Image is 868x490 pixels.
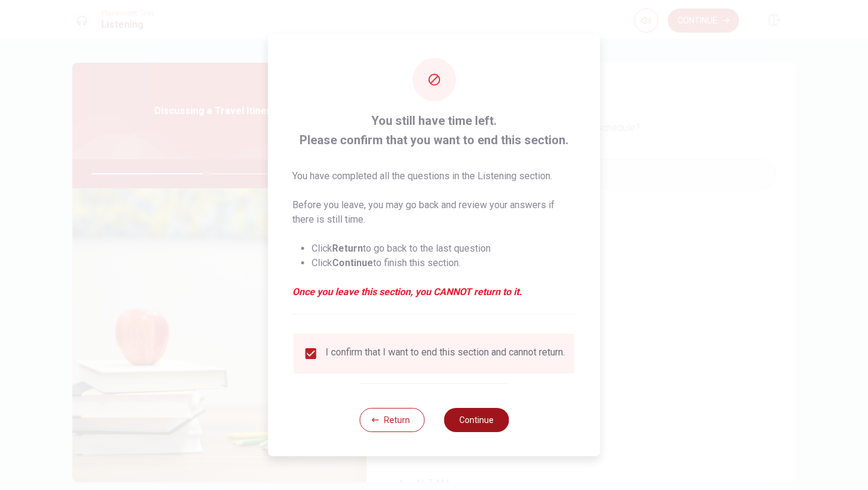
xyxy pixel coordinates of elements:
strong: Continue [332,257,373,269]
li: Click to go back to the last question [312,241,576,256]
div: I confirm that I want to end this section and cannot return. [325,346,565,361]
p: Before you leave, you may go back and review your answers if there is still time. [292,198,576,227]
button: Continue [444,408,509,432]
strong: Return [332,243,363,254]
p: You have completed all the questions in the Listening section. [292,169,576,183]
button: Return [359,408,424,432]
li: Click to finish this section. [312,256,576,270]
em: Once you leave this section, you CANNOT return to it. [292,285,576,299]
span: You still have time left. Please confirm that you want to end this section. [292,111,576,150]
